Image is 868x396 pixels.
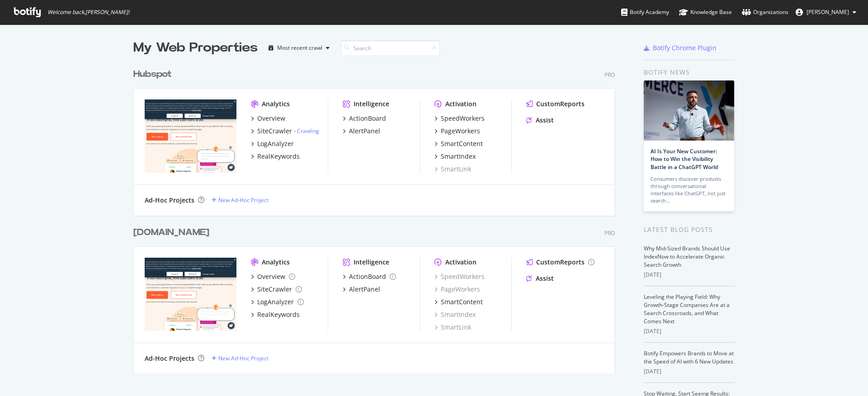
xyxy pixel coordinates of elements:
a: SmartLink [434,165,471,174]
a: LogAnalyzer [251,297,304,306]
div: AlertPanel [349,127,380,136]
a: SmartIndex [434,310,476,319]
a: SmartIndex [434,152,476,161]
div: Activation [445,258,476,267]
div: CustomReports [536,258,585,267]
div: SiteCrawler [257,127,292,136]
a: New Ad-Hoc Project [212,354,269,362]
a: AI Is Your New Customer: How to Win the Visibility Battle in a ChatGPT World [651,147,718,170]
a: SpeedWorkers [434,272,485,281]
div: Analytics [262,258,290,267]
a: RealKeywords [251,310,300,319]
a: Hubspot [133,68,175,81]
a: Botify Empowers Brands to Move at the Speed of AI with 6 New Updates [644,349,734,365]
div: Assist [536,116,554,125]
div: SpeedWorkers [441,114,485,123]
div: Ad-Hoc Projects [145,354,194,363]
div: SiteCrawler [257,285,292,294]
span: Jon Topolski [807,8,849,16]
div: Overview [257,272,285,281]
div: SmartIndex [441,152,476,161]
input: Search [340,40,440,56]
a: SmartContent [434,139,483,148]
div: Hubspot [133,68,172,81]
div: Activation [445,99,476,108]
a: Overview [251,114,285,123]
img: hubspot-bulkdataexport.com [145,258,236,331]
div: Knowledge Base [679,8,732,17]
a: SmartContent [434,297,483,306]
div: LogAnalyzer [257,297,294,306]
div: Ad-Hoc Projects [145,196,194,205]
div: RealKeywords [257,152,300,161]
div: [DOMAIN_NAME] [133,226,209,239]
div: [DATE] [644,368,735,376]
button: Most recent crawl [265,41,333,55]
div: Pro [604,229,615,237]
div: RealKeywords [257,310,300,319]
div: Intelligence [354,258,389,267]
div: Assist [536,274,554,283]
div: New Ad-Hoc Project [218,354,269,362]
img: hubspot.com [145,99,236,173]
div: Overview [257,114,285,123]
a: Overview [251,272,295,281]
a: Leveling the Playing Field: Why Growth-Stage Companies Are at a Search Crossroads, and What Comes... [644,293,730,325]
div: New Ad-Hoc Project [218,196,269,204]
a: LogAnalyzer [251,139,294,148]
div: CustomReports [536,99,585,108]
div: [DATE] [644,271,735,279]
div: ActionBoard [349,114,386,123]
a: RealKeywords [251,152,300,161]
div: Most recent crawl [277,45,322,51]
a: SiteCrawler [251,285,302,294]
a: [DOMAIN_NAME] [133,226,213,239]
a: Assist [526,116,554,125]
div: Organizations [742,8,788,17]
a: New Ad-Hoc Project [212,196,269,204]
a: CustomReports [526,258,594,267]
button: [PERSON_NAME] [788,5,863,19]
a: PageWorkers [434,285,480,294]
div: My Web Properties [133,39,258,57]
a: Crawling [297,127,319,135]
a: PageWorkers [434,127,480,136]
div: Intelligence [354,99,389,108]
div: Analytics [262,99,290,108]
div: LogAnalyzer [257,139,294,148]
span: Welcome back, [PERSON_NAME] ! [47,9,129,16]
a: ActionBoard [343,272,396,281]
div: Botify Chrome Plugin [653,43,717,52]
div: SmartContent [441,297,483,306]
a: AlertPanel [343,285,380,294]
a: Why Mid-Sized Brands Should Use IndexNow to Accelerate Organic Search Growth [644,245,730,269]
div: PageWorkers [441,127,480,136]
div: SmartContent [441,139,483,148]
a: SmartLink [434,323,471,332]
img: AI Is Your New Customer: How to Win the Visibility Battle in a ChatGPT World [644,80,734,141]
a: Assist [526,274,554,283]
div: Pro [604,71,615,79]
div: ActionBoard [349,272,386,281]
div: AlertPanel [349,285,380,294]
a: SpeedWorkers [434,114,485,123]
div: grid [133,57,622,373]
div: Botify Academy [621,8,669,17]
div: [DATE] [644,327,735,335]
div: Consumers discover products through conversational interfaces like ChatGPT, not just search… [651,175,727,204]
a: Botify Chrome Plugin [644,43,717,52]
a: AlertPanel [343,127,380,136]
div: Latest Blog Posts [644,225,735,235]
div: Botify news [644,67,735,77]
a: CustomReports [526,99,585,108]
a: ActionBoard [343,114,386,123]
a: SiteCrawler- Crawling [251,127,319,136]
div: - [294,127,319,135]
